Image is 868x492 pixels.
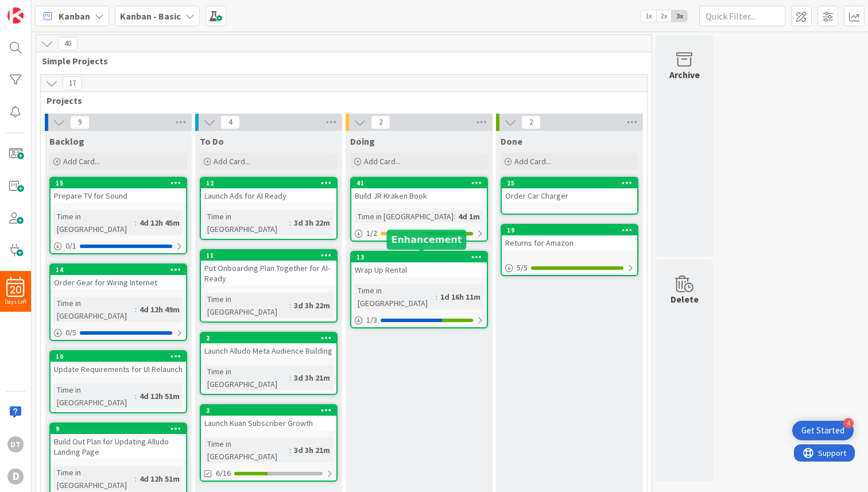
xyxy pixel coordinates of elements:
[201,416,336,431] div: Launch Kuan Subscriber Growth
[200,135,224,147] span: To Do
[201,250,336,286] div: 11Put Onboarding Plan Together for AI-Ready
[120,10,181,22] b: Kanban - Basic
[502,261,637,275] div: 5/5
[437,290,483,303] div: 1d 16h 11m
[70,115,90,129] span: 9
[56,179,186,187] div: 15
[502,235,637,250] div: Returns for Amazon
[350,135,375,147] span: Doing
[214,156,250,166] span: Add Card...
[350,251,488,328] a: 13Wrap Up RentalTime in [GEOGRAPHIC_DATA]:1d 16h 11m1/3
[201,188,336,203] div: Launch Ads for AI Ready
[355,284,436,309] div: Time in [GEOGRAPHIC_DATA]
[366,227,377,239] span: 1 / 2
[843,418,854,428] div: 4
[135,303,137,316] span: :
[792,421,854,440] div: Open Get Started checklist, remaining modules: 4
[216,467,231,479] span: 6/16
[54,466,135,491] div: Time in [GEOGRAPHIC_DATA]
[201,343,336,358] div: Launch Alludo Meta Audience Building
[351,188,487,203] div: Build JR Kraken Book
[366,314,377,326] span: 1 / 3
[699,6,785,26] input: Quick Filter...
[351,252,487,277] div: 13Wrap Up Rental
[206,406,336,414] div: 3
[206,334,336,342] div: 2
[51,188,186,203] div: Prepare TV for Sound
[351,178,487,188] div: 41
[351,262,487,277] div: Wrap Up Rental
[291,444,333,456] div: 3d 3h 21m
[436,290,437,303] span: :
[201,178,336,203] div: 12Launch Ads for AI Ready
[51,178,186,188] div: 15
[517,262,528,274] span: 5 / 5
[291,299,333,312] div: 3d 3h 22m
[51,424,186,434] div: 9
[201,333,336,343] div: 2
[507,226,637,234] div: 19
[200,249,338,323] a: 11Put Onboarding Plan Together for AI-ReadyTime in [GEOGRAPHIC_DATA]:3d 3h 22m
[206,179,336,187] div: 12
[201,250,336,261] div: 11
[63,76,82,90] span: 17
[54,210,135,235] div: Time in [GEOGRAPHIC_DATA]
[507,179,637,187] div: 25
[454,210,455,223] span: :
[351,252,487,262] div: 13
[356,179,487,187] div: 41
[135,216,137,229] span: :
[501,177,638,215] a: 25Order Car Charger
[137,303,183,316] div: 4d 12h 49m
[502,225,637,235] div: 19
[206,251,336,259] div: 11
[501,135,522,147] span: Done
[135,390,137,402] span: :
[351,313,487,327] div: 1/3
[201,405,336,416] div: 3
[65,240,76,252] span: 0 / 1
[54,297,135,322] div: Time in [GEOGRAPHIC_DATA]
[51,424,186,459] div: 9Build Out Plan for Updating Alludo Landing Page
[137,216,183,229] div: 4d 12h 45m
[502,178,637,188] div: 25
[51,265,186,275] div: 14
[350,177,488,242] a: 41Build JR Kraken BookTime in [GEOGRAPHIC_DATA]:4d 1m1/2
[7,436,24,452] div: DT
[7,468,24,485] div: D
[289,444,291,456] span: :
[49,350,187,413] a: 10Update Requirements for UI RelaunchTime in [GEOGRAPHIC_DATA]:4d 12h 51m
[671,292,699,306] div: Delete
[501,224,638,276] a: 19Returns for Amazon5/5
[49,135,84,147] span: Backlog
[200,332,338,395] a: 2Launch Alludo Meta Audience BuildingTime in [GEOGRAPHIC_DATA]:3d 3h 21m
[200,404,338,482] a: 3Launch Kuan Subscriber GrowthTime in [GEOGRAPHIC_DATA]:3d 3h 21m6/16
[392,234,462,245] h5: Enhancement
[56,352,186,361] div: 10
[289,299,291,312] span: :
[204,293,289,318] div: Time in [GEOGRAPHIC_DATA]
[656,10,672,22] span: 2x
[135,472,137,485] span: :
[801,425,844,436] div: Get Started
[59,9,90,23] span: Kanban
[51,434,186,459] div: Build Out Plan for Updating Alludo Landing Page
[641,10,656,22] span: 1x
[58,37,77,51] span: 40
[201,405,336,431] div: 3Launch Kuan Subscriber Growth
[204,365,289,390] div: Time in [GEOGRAPHIC_DATA]
[355,210,454,223] div: Time in [GEOGRAPHIC_DATA]
[351,226,487,241] div: 1/2
[56,266,186,274] div: 14
[291,371,333,384] div: 3d 3h 21m
[201,333,336,358] div: 2Launch Alludo Meta Audience Building
[371,115,390,129] span: 2
[514,156,551,166] span: Add Card...
[672,10,687,22] span: 3x
[502,178,637,203] div: 25Order Car Charger
[51,362,186,377] div: Update Requirements for UI Relaunch
[201,261,336,286] div: Put Onboarding Plan Together for AI-Ready
[51,178,186,203] div: 15Prepare TV for Sound
[54,383,135,409] div: Time in [GEOGRAPHIC_DATA]
[24,2,52,16] span: Support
